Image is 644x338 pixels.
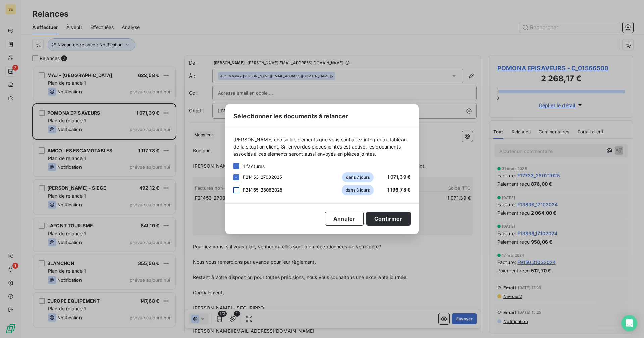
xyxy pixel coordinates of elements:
[325,212,364,226] button: Annuler
[243,163,265,170] span: 1 factures
[342,185,374,195] span: dans 8 jours
[233,136,411,157] span: [PERSON_NAME] choisir les éléments que vous souhaitez intégrer au tableau de la situation client....
[387,174,411,180] span: 1 071,39 €
[387,187,411,193] span: 1 196,78 €
[243,174,282,180] span: F21453_27082025
[621,315,637,331] div: Open Intercom Messenger
[342,172,374,182] span: dans 7 jours
[366,212,411,226] button: Confirmer
[243,187,282,193] span: F21465_28082025
[233,112,348,121] span: Sélectionner les documents à relancer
